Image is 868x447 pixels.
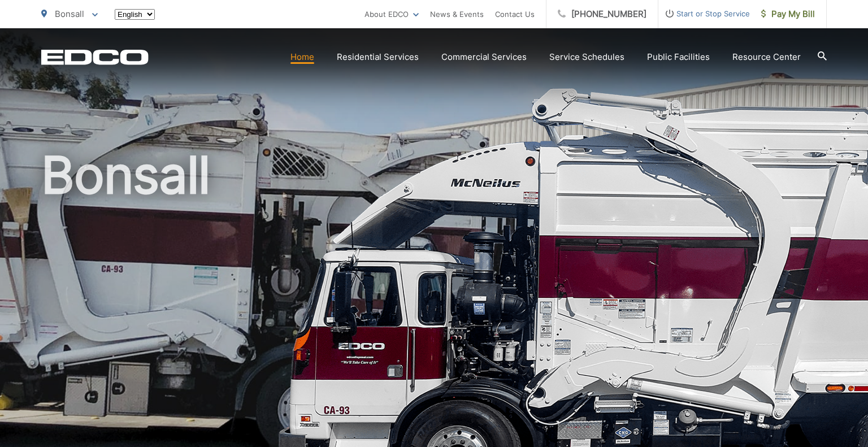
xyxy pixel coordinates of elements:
a: EDCD logo. Return to the homepage. [41,49,149,65]
a: News & Events [430,7,484,21]
a: About EDCO [364,7,419,21]
a: Resource Center [732,50,801,64]
a: Service Schedules [549,50,624,64]
a: Commercial Services [441,50,527,64]
a: Contact Us [495,7,535,21]
span: Pay My Bill [761,7,815,21]
a: Residential Services [337,50,419,64]
select: Select a language [115,9,155,20]
a: Public Facilities [647,50,710,64]
a: Home [290,50,314,64]
span: Bonsall [55,8,84,19]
